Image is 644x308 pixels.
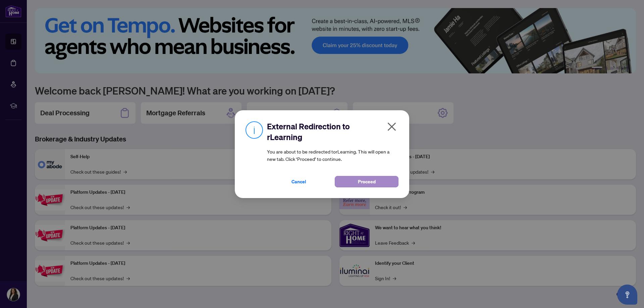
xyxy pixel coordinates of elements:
button: Proceed [335,176,398,187]
button: Open asap [617,285,637,305]
img: Info Icon [246,121,263,139]
span: Proceed [358,176,376,187]
div: You are about to be redirected to rLearning . This will open a new tab. Click ‘Proceed’ to continue. [267,121,398,187]
span: close [386,121,397,132]
h2: External Redirection to rLearning [267,121,398,142]
span: Cancel [291,176,306,187]
button: Cancel [267,176,331,187]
